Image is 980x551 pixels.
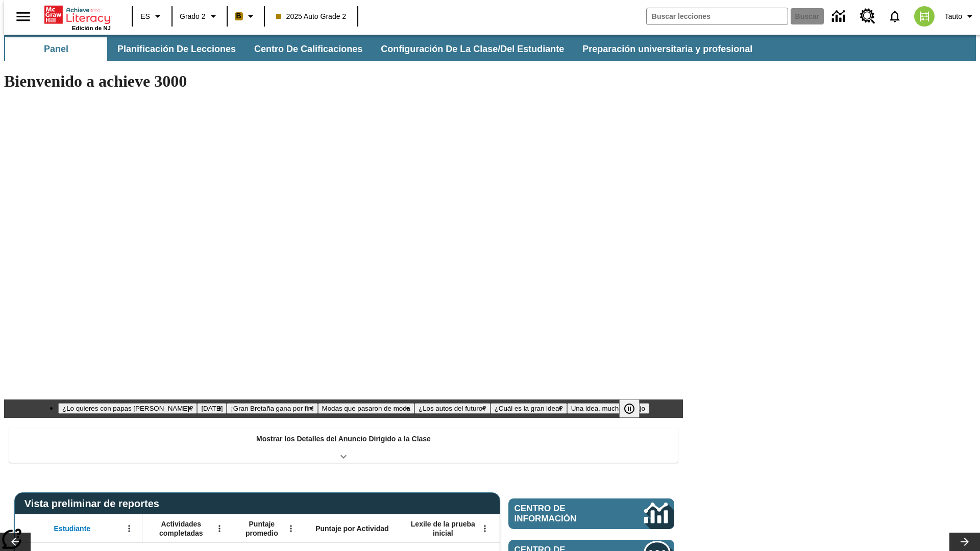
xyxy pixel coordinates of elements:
[180,11,206,22] span: Grado 2
[197,403,227,414] button: Diapositiva 2 Día del Trabajo
[477,521,493,536] button: Abrir menú
[54,524,91,533] span: Estudiante
[373,37,572,61] button: Configuración de la clase/del estudiante
[283,521,299,536] button: Abrir menú
[72,25,111,31] span: Edición de NJ
[908,3,941,30] button: Escoja un nuevo avatar
[121,521,137,536] button: Abrir menú
[44,4,111,31] div: Portada
[941,7,980,26] button: Perfil/Configuración
[826,3,854,31] a: Centro de información
[24,498,164,510] span: Vista preliminar de reportes
[140,11,150,22] span: ES
[136,7,168,26] button: Lenguaje: ES, Selecciona un idioma
[176,7,224,26] button: Grado: Grado 2, Elige un grado
[236,10,241,22] span: B
[276,11,347,22] span: 2025 Auto Grade 2
[567,403,649,414] button: Diapositiva 7 Una idea, mucho trabajo
[315,524,388,533] span: Puntaje por Actividad
[109,37,244,61] button: Planificación de lecciones
[9,428,678,463] div: Mostrar los Detalles del Anuncio Dirigido a la Clase
[212,521,227,536] button: Abrir menú
[914,6,935,27] img: avatar image
[237,519,286,538] span: Puntaje promedio
[44,5,111,25] a: Portada
[881,3,908,30] a: Notificaciones
[514,504,610,524] span: Centro de información
[58,403,197,414] button: Diapositiva 1 ¿Lo quieres con papas fritas?
[256,434,431,444] p: Mostrar los Detalles del Anuncio Dirigido a la Clase
[5,37,107,61] button: Panel
[574,37,761,61] button: Preparación universitaria y profesional
[491,403,567,414] button: Diapositiva 6 ¿Cuál es la gran idea?
[148,519,215,538] span: Actividades completadas
[4,37,762,61] div: Subbarra de navegación
[854,3,881,30] a: Centro de recursos, Se abrirá en una pestaña nueva.
[945,11,962,22] span: Tauto
[8,2,38,32] button: Abrir el menú lateral
[619,399,650,418] div: Pausar
[949,533,980,551] button: Carrusel de lecciones, seguir
[4,35,976,61] div: Subbarra de navegación
[414,403,491,414] button: Diapositiva 5 ¿Los autos del futuro?
[246,37,371,61] button: Centro de calificaciones
[647,8,788,24] input: Buscar campo
[406,519,480,538] span: Lexile de la prueba inicial
[619,399,640,418] button: Pausar
[231,7,261,26] button: Boost El color de la clase es anaranjado claro. Cambiar el color de la clase.
[4,72,683,91] h1: Bienvenido a achieve 3000
[227,403,317,414] button: Diapositiva 3 ¡Gran Bretaña gana por fin!
[508,498,674,529] a: Centro de información
[318,403,414,414] button: Diapositiva 4 Modas que pasaron de moda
